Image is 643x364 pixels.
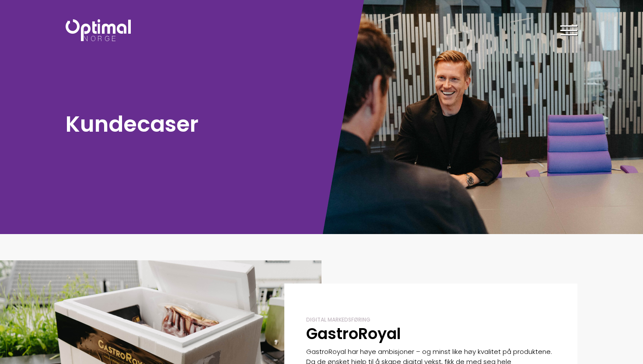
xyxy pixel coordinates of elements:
[306,324,556,344] h2: GastroRoyal
[306,316,556,324] div: Digital markedsføring
[66,19,131,41] img: Optimal Norge
[66,110,317,138] h1: Kundecaser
